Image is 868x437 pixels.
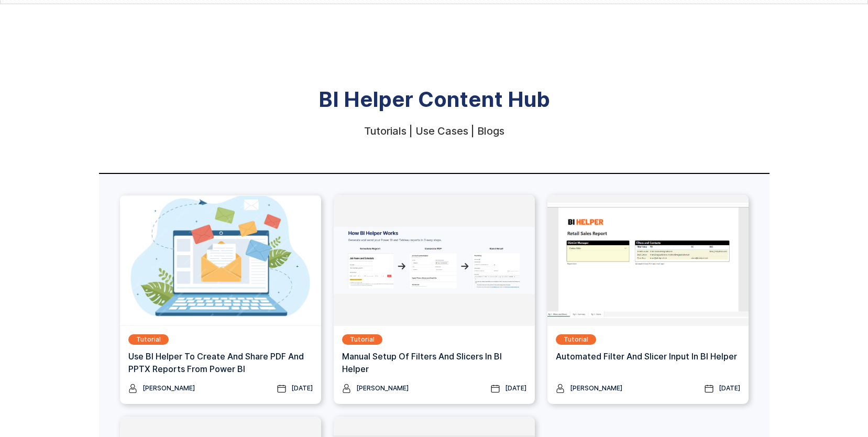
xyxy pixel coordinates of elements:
[547,195,749,404] a: TutorialAutomated Filter and Slicer Input in BI Helper[PERSON_NAME][DATE]
[564,334,588,345] div: Tutorial
[291,383,313,394] div: [DATE]
[334,195,535,404] a: TutorialManual Setup of Filters and Slicers in BI Helper[PERSON_NAME][DATE]
[505,383,526,394] div: [DATE]
[136,334,161,345] div: Tutorial
[356,383,409,394] div: [PERSON_NAME]
[350,334,375,345] div: Tutorial
[570,383,622,394] div: [PERSON_NAME]
[342,350,526,375] h3: Manual Setup of Filters and Slicers in BI Helper
[364,126,504,136] div: Tutorials | Use Cases | Blogs
[128,350,313,375] h3: Use BI Helper To Create And Share PDF and PPTX Reports From Power BI
[142,383,195,394] div: [PERSON_NAME]
[318,86,550,112] strong: BI Helper Content Hub
[120,195,321,404] a: TutorialUse BI Helper To Create And Share PDF and PPTX Reports From Power BI[PERSON_NAME][DATE]
[556,350,737,363] h3: Automated Filter and Slicer Input in BI Helper
[719,383,740,394] div: [DATE]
